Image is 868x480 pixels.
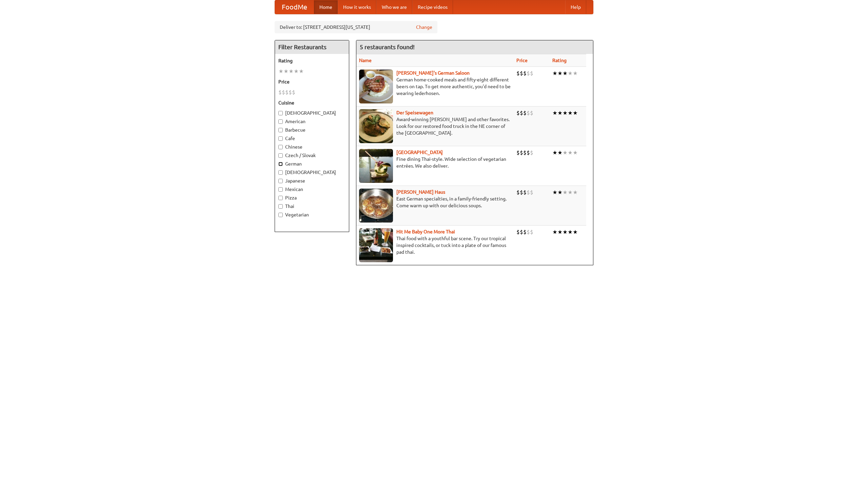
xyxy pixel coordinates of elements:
li: $ [527,149,530,156]
li: ★ [568,109,573,117]
input: Pizza [278,196,283,200]
li: ★ [563,109,568,117]
input: Vegetarian [278,213,283,217]
label: Czech / Slovak [278,152,346,159]
p: German home-cooked meals and fifty-eight different beers on tap. To get more authentic, you'd nee... [359,76,511,97]
li: $ [285,89,289,96]
li: $ [523,228,527,236]
a: Who we are [376,0,412,14]
li: ★ [563,70,568,77]
b: [PERSON_NAME]'s German Saloon [396,70,470,76]
p: Award-winning [PERSON_NAME] and other favorites. Look for our restored food truck in the NE corne... [359,116,511,136]
li: ★ [563,189,568,196]
li: ★ [552,228,557,236]
input: [DEMOGRAPHIC_DATA] [278,111,283,115]
h4: Filter Restaurants [275,40,349,54]
input: [DEMOGRAPHIC_DATA] [278,170,283,175]
h5: Cuisine [278,99,346,106]
input: Czech / Slovak [278,153,283,158]
li: $ [530,149,533,156]
label: Pizza [278,194,346,201]
li: ★ [568,189,573,196]
li: ★ [573,149,578,156]
input: Japanese [278,179,283,183]
label: Chinese [278,143,346,150]
li: $ [530,189,533,196]
img: babythai.jpg [359,228,393,262]
li: ★ [557,70,563,77]
input: Barbecue [278,128,283,132]
li: $ [516,109,520,117]
label: Mexican [278,186,346,193]
input: Thai [278,204,283,209]
li: ★ [552,149,557,156]
div: Deliver to: [STREET_ADDRESS][US_STATE] [275,21,437,33]
li: $ [282,89,285,96]
label: [DEMOGRAPHIC_DATA] [278,110,346,116]
label: [DEMOGRAPHIC_DATA] [278,169,346,176]
li: $ [520,189,523,196]
li: ★ [294,68,299,75]
a: FoodMe [275,0,314,14]
li: ★ [299,68,304,75]
img: kohlhaus.jpg [359,189,393,223]
a: [PERSON_NAME] Haus [396,189,445,195]
label: Japanese [278,177,346,184]
li: $ [520,149,523,156]
h5: Rating [278,57,346,64]
li: ★ [573,228,578,236]
input: Cafe [278,136,283,141]
li: ★ [557,189,563,196]
p: Thai food with a youthful bar scene. Try our tropical inspired cocktails, or tuck into a plate of... [359,235,511,255]
li: $ [527,70,530,77]
li: ★ [563,228,568,236]
li: $ [523,70,527,77]
img: esthers.jpg [359,70,393,103]
li: ★ [552,70,557,77]
li: ★ [573,70,578,77]
li: ★ [563,149,568,156]
a: Rating [552,58,567,63]
li: ★ [289,68,294,75]
li: $ [278,89,282,96]
li: ★ [557,228,563,236]
a: Der Speisewagen [396,110,433,115]
input: American [278,119,283,124]
li: ★ [278,68,283,75]
h5: Price [278,78,346,85]
li: $ [516,70,520,77]
li: $ [523,149,527,156]
li: $ [520,109,523,117]
input: German [278,162,283,166]
li: ★ [557,149,563,156]
li: ★ [568,228,573,236]
li: ★ [568,149,573,156]
img: satay.jpg [359,149,393,183]
li: $ [527,189,530,196]
img: speisewagen.jpg [359,109,393,143]
li: $ [289,89,292,96]
li: $ [523,189,527,196]
a: Hit Me Baby One More Thai [396,229,455,234]
li: $ [292,89,295,96]
li: ★ [552,109,557,117]
li: ★ [573,189,578,196]
li: $ [516,228,520,236]
a: Price [516,58,528,63]
li: ★ [557,109,563,117]
li: $ [516,149,520,156]
input: Mexican [278,187,283,192]
li: $ [530,109,533,117]
label: Cafe [278,135,346,142]
a: Recipe videos [412,0,453,14]
li: $ [523,109,527,117]
li: ★ [283,68,289,75]
a: How it works [338,0,376,14]
a: [GEOGRAPHIC_DATA] [396,150,443,155]
p: Fine dining Thai-style. Wide selection of vegetarian entrées. We also deliver. [359,156,511,169]
a: Help [565,0,586,14]
li: ★ [568,70,573,77]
